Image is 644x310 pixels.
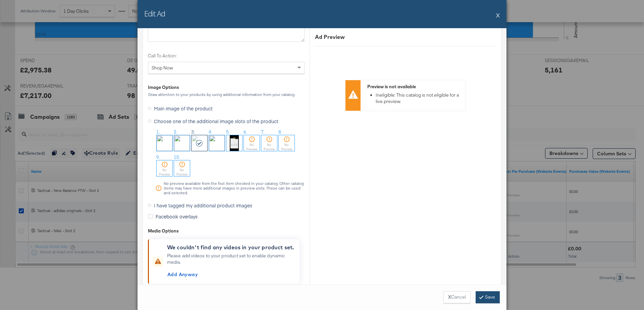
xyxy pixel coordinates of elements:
[496,8,500,22] button: X
[154,118,278,124] span: Choose one of the additional image slots of the product
[226,135,242,151] img: LAo9fqQfyHeA6FOzy6lkHA.jpg
[167,270,198,279] span: Add Anyway
[156,213,198,220] span: Facebook overlays
[367,84,462,90] div: Preview is not available
[165,269,201,280] button: Add Anyway
[174,154,180,160] span: 10.
[226,129,230,135] span: 5.
[244,143,260,151] div: No Preview
[261,143,277,151] div: No Preview
[144,8,165,18] h2: Edit Ad
[278,129,282,135] span: 8.
[154,105,213,112] span: Main image of the product
[174,135,190,151] img: fl_la
[209,135,225,151] img: e_colorize%
[448,294,451,300] strong: X
[315,33,496,41] div: Ad Preview
[244,129,247,135] span: 6.
[156,154,160,160] span: 9.
[156,129,160,135] span: 1.
[148,17,305,42] textarea: [URL][DOMAIN_NAME]
[174,129,177,135] span: 2.
[157,168,172,176] div: No Preview
[157,135,172,151] img: l_artefacts:qmy3rS6aNdDGLiMTQP_KVA%2Cw_330%2Ch_76%2C
[376,92,462,104] li: Ineligible: This catalog is not eligible for a live preview.
[148,84,179,91] div: Image Options
[443,291,471,303] button: XCancel
[279,143,294,151] div: No Preview
[152,65,173,71] span: Shop Now
[174,168,190,176] div: No Preview
[148,228,305,234] div: Media Options
[476,291,500,303] button: Save
[191,129,195,135] span: 3.
[167,243,297,251] div: We couldn't find any videos in your product set.
[148,92,305,97] div: Draw attention to your products by using additional information from your catalog.
[209,129,212,135] span: 4.
[163,181,305,195] div: No preview available from the first item checked in your catalog. Other catalog items may have mo...
[148,53,305,59] label: Call To Action:
[261,129,265,135] span: 7.
[154,202,252,209] span: I have tagged my additional product images
[167,253,297,280] div: Please add videos to your product set to enable dynamic media.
